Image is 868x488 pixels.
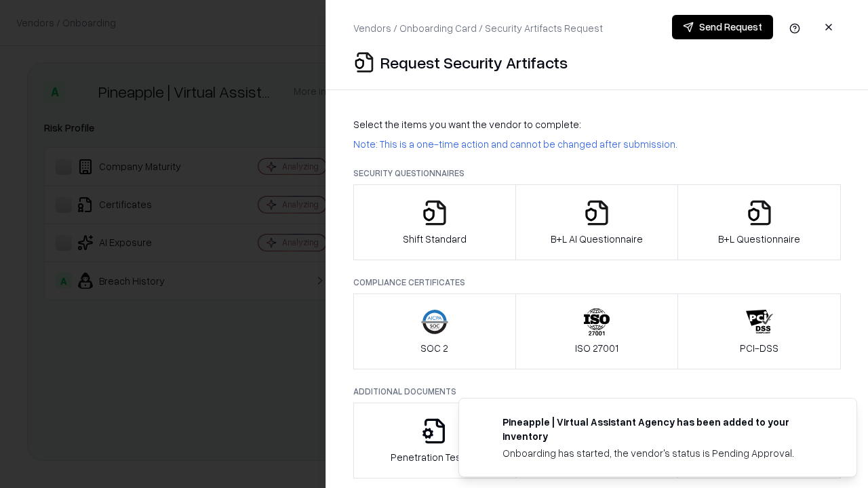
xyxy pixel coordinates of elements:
[353,21,603,35] p: Vendors / Onboarding Card / Security Artifacts Request
[515,184,679,260] button: B+L AI Questionnaire
[502,415,824,443] div: Pineapple | Virtual Assistant Agency has been added to your inventory
[403,232,467,246] p: Shift Standard
[672,15,773,39] button: Send Request
[353,117,841,131] p: Select the items you want the vendor to complete:
[353,137,841,151] p: Note: This is a one-time action and cannot be changed after submission.
[475,415,492,431] img: trypineapple.com
[515,293,679,369] button: ISO 27001
[551,232,643,246] p: B+L AI Questionnaire
[740,341,778,355] p: PCI-DSS
[353,293,516,369] button: SOC 2
[353,386,841,397] p: Additional Documents
[502,446,824,460] div: Onboarding has started, the vendor's status is Pending Approval.
[391,450,478,464] p: Penetration Testing
[353,403,516,479] button: Penetration Testing
[353,184,516,260] button: Shift Standard
[677,184,841,260] button: B+L Questionnaire
[718,232,800,246] p: B+L Questionnaire
[353,167,841,179] p: Security Questionnaires
[353,277,841,288] p: Compliance Certificates
[575,341,618,355] p: ISO 27001
[677,293,841,369] button: PCI-DSS
[420,341,448,355] p: SOC 2
[380,52,568,73] p: Request Security Artifacts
